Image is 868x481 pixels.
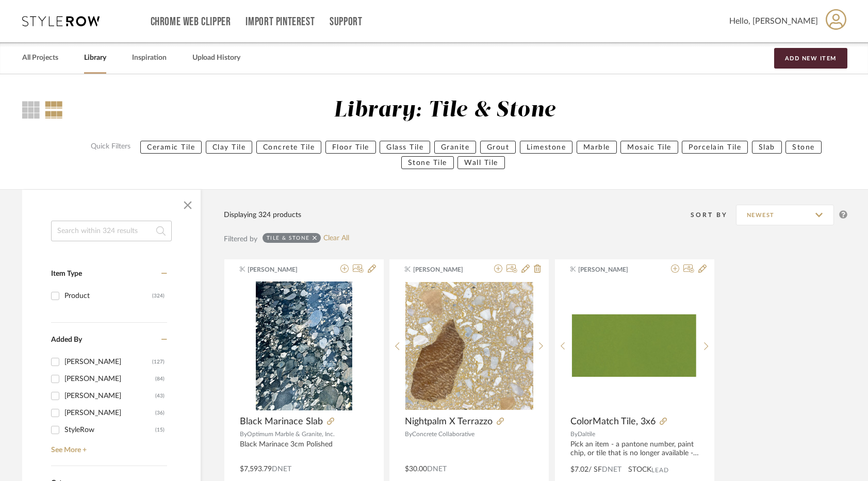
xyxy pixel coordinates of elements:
[405,466,427,473] span: $30.00
[323,234,349,243] a: Clear All
[578,431,595,437] span: Daltile
[405,416,493,427] span: Nightpalm X Terrazzo
[155,388,165,404] div: (43)
[152,288,165,304] div: (324)
[155,422,165,438] div: (15)
[570,416,656,427] span: ColorMatch Tile, 3x6
[570,466,588,473] span: $7.02
[334,97,555,124] div: Library: Tile & Stone
[380,141,430,154] button: Glass Tile
[267,235,310,241] div: Tile & Stone
[151,18,231,26] a: Chrome Web Clipper
[628,465,651,475] span: STOCK
[155,405,165,421] div: (36)
[570,313,698,379] img: ColorMatch Tile, 3x6
[51,270,82,277] span: Item Type
[240,440,368,458] div: Black Marinace 3cm Polished
[155,371,165,387] div: (84)
[240,466,272,473] span: $7,593.79
[51,221,172,241] input: Search within 324 results
[413,265,478,274] span: [PERSON_NAME]
[588,466,602,473] span: / SF
[325,141,376,154] button: Floor Tile
[434,141,477,154] button: Granite
[48,438,167,455] a: See More +
[256,281,352,410] img: Black Marinace Slab
[152,354,165,370] div: (127)
[405,431,412,437] span: By
[64,405,155,421] div: [PERSON_NAME]
[85,141,137,154] label: Quick Filters
[22,51,58,65] a: All Projects
[256,141,322,154] button: Concrete Tile
[401,156,454,169] button: Stone Tile
[64,422,155,438] div: StyleRow
[84,51,106,65] a: Library
[729,15,818,27] span: Hello, [PERSON_NAME]
[272,466,291,473] span: DNET
[682,141,748,154] button: Porcelain Tile
[132,51,167,65] a: Inspiration
[51,336,82,343] span: Added By
[140,141,202,154] button: Ceramic Tile
[177,195,198,215] button: Close
[412,431,474,437] span: Concrete Collaborative
[427,466,447,473] span: DNET
[224,209,301,221] div: Displaying 324 products
[752,141,782,154] button: Slab
[64,288,152,304] div: Product
[480,141,516,154] button: Grout
[247,431,335,437] span: Optimum Marble & Granite, Inc.
[577,141,617,154] button: Marble
[570,440,699,458] div: Pick an item - a pantone number, paint chip, or tile that is no longer available - and we can cre...
[785,141,822,154] button: Stone
[405,282,533,410] img: Nightpalm X Terrazzo
[651,467,669,474] span: Lead
[602,466,621,473] span: DNET
[578,265,643,274] span: [PERSON_NAME]
[224,234,257,245] div: Filtered by
[240,431,247,437] span: By
[64,354,152,370] div: [PERSON_NAME]
[192,51,240,65] a: Upload History
[520,141,573,154] button: Limestone
[620,141,678,154] button: Mosaic Tile
[248,265,313,274] span: [PERSON_NAME]
[691,210,736,220] div: Sort By
[64,388,155,404] div: [PERSON_NAME]
[245,18,315,26] a: Import Pinterest
[206,141,253,154] button: Clay Tile
[457,156,505,169] button: Wall Tile
[240,416,323,427] span: Black Marinace Slab
[330,18,362,26] a: Support
[570,431,578,437] span: By
[774,48,847,69] button: Add New Item
[64,371,155,387] div: [PERSON_NAME]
